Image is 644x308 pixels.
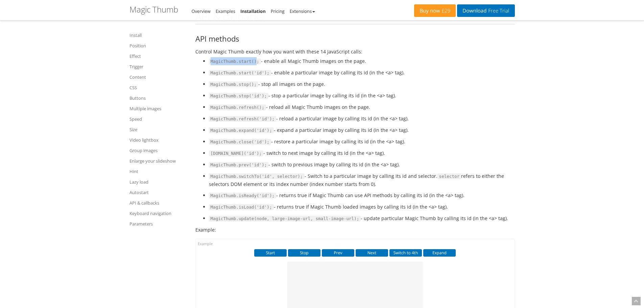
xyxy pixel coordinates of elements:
a: DownloadFree Trial [457,4,515,17]
a: Buttons [129,94,187,102]
li: - reload all Magic Thumb images on the page. [209,103,515,111]
li: - expand a particular image by calling its id (in the <a> tag). [209,126,515,134]
li: - enable all Magic Thumb images on the page. [209,57,515,65]
a: CSS [129,84,187,92]
a: Content [129,73,187,81]
button: Expand [423,249,456,257]
button: Start [254,249,287,257]
span: MagicThumb.isReady('id'); [209,193,277,199]
a: Video lightbox [129,136,187,144]
span: MagicThumb.stop(); [209,81,259,88]
span: MagicThumb.switchTo('id', selector); [209,173,305,180]
li: - Switch to a particular image by calling its id and selector. refers to either the selectors DOM... [209,172,515,188]
li: - reload a particular image by calling its id (in the <a> tag). [209,115,515,123]
li: - restore a particular image by calling its id (in the <a> tag). [209,138,515,146]
li: - returns true if Magic Thumb loaded images by calling its id (in the <a> tag). [209,203,515,211]
li: - stop a particular image by calling its id (in the <a> tag). [209,92,515,100]
a: Enlarge your slideshow [129,157,187,165]
a: Extensions [290,8,315,14]
a: Install [129,31,187,39]
span: MagicThumb.isLoad('id'); [209,204,274,210]
a: Overview [192,8,211,14]
button: Next [356,249,388,257]
span: MagicThumb.start(); [209,58,261,65]
a: Trigger [129,63,187,71]
span: MagicThumb.refresh('id'); [209,116,277,122]
span: MagicThumb.start('id'); [209,70,271,76]
li: - update particular Magic Thumb by calling its id (in the <a> tag). [209,214,515,222]
li: - enable a particular image by calling its id (in the <a> tag). [209,69,515,77]
a: API & callbacks [129,199,187,207]
a: Position [129,42,187,50]
span: MagicThumb.update(node, large-image-url, small-image-url); [209,216,361,222]
h1: Magic Thumb [129,5,178,14]
span: MagicThumb.expand('id'); [209,127,274,134]
button: Switch to 4th [389,249,422,257]
a: Installation [240,8,266,14]
a: Hint [129,167,187,175]
li: - stop all images on the page. [209,80,515,88]
a: Speed [129,115,187,123]
span: MagicThumb.refresh(); [209,104,266,111]
a: Size [129,125,187,134]
a: Examples [216,8,235,14]
a: Buy now£29 [414,4,456,17]
span: MagicThumb.prev('id'); [209,162,269,168]
a: Parameters [129,220,187,228]
a: Lazy load [129,178,187,186]
button: Stop [288,249,320,257]
a: Effect [129,52,187,60]
a: Multiple images [129,104,187,113]
span: Free Trial [486,8,509,14]
li: - switch to previous image by calling its id (in the <a> tag). [209,161,515,169]
a: Autostart [129,188,187,196]
li: - switch to next image by calling its id (in the <a> tag). [209,149,515,157]
h3: API methods [195,34,515,43]
li: - returns true if Magic Thumb can use API methods by calling its id (in the <a> tag). [209,191,515,199]
button: Prev [322,249,354,257]
span: MagicThumb.stop('id'); [209,93,269,99]
a: Group images [129,146,187,155]
span: £29 [440,8,451,14]
a: Keyboard navigation [129,209,187,217]
span: MagicThumb.close('id'); [209,139,271,145]
span: [DOMAIN_NAME]('id'); [209,150,264,157]
span: selector [437,173,461,180]
a: Pricing [271,8,285,14]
